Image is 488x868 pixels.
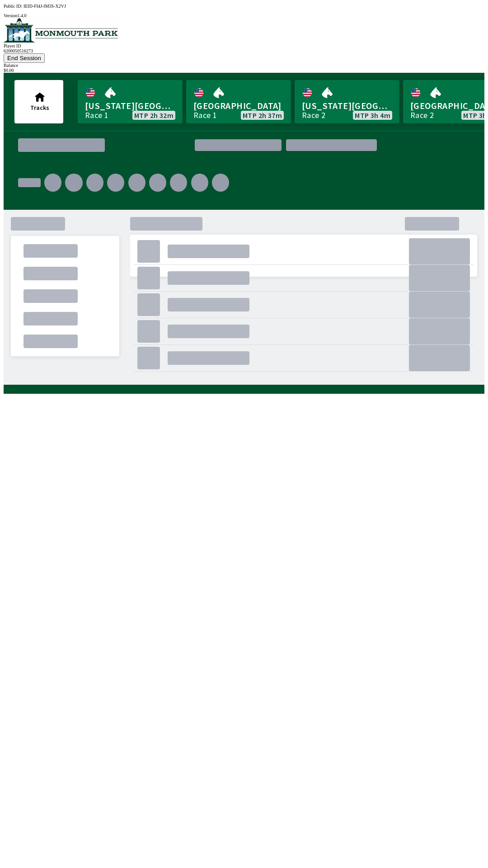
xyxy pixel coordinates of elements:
[302,100,392,112] span: [US_STATE][GEOGRAPHIC_DATA]
[302,112,325,119] div: Race 2
[4,48,484,53] div: 6200050516273
[85,100,175,112] span: [US_STATE][GEOGRAPHIC_DATA]
[193,100,284,112] span: [GEOGRAPHIC_DATA]
[4,18,118,42] img: venue logo
[4,63,484,68] div: Balance
[30,104,49,112] span: Tracks
[243,112,282,119] span: MTP 2h 37m
[410,112,434,119] div: Race 2
[14,80,63,123] button: Tracks
[4,43,484,48] div: Player ID
[134,112,174,119] span: MTP 2h 32m
[23,4,66,9] span: IEID-FI4J-IM3S-X2VJ
[193,112,217,119] div: Race 1
[355,112,390,119] span: MTP 3h 4m
[186,80,291,123] a: [GEOGRAPHIC_DATA]Race 1MTP 2h 37m
[78,80,183,123] a: [US_STATE][GEOGRAPHIC_DATA]Race 1MTP 2h 32m
[4,13,484,18] div: Version 1.4.0
[4,68,484,73] div: $ 0.00
[85,112,108,119] div: Race 1
[4,53,45,63] button: End Session
[295,80,399,123] a: [US_STATE][GEOGRAPHIC_DATA]Race 2MTP 3h 4m
[4,4,484,9] div: Public ID:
